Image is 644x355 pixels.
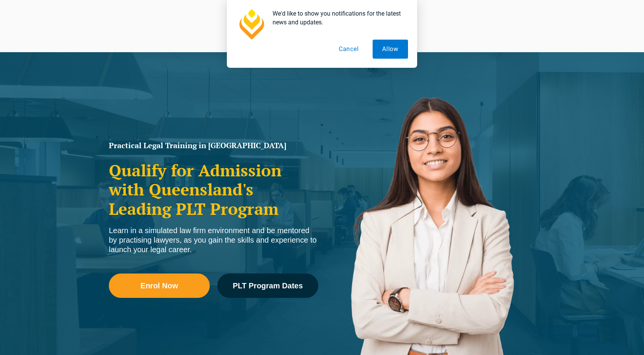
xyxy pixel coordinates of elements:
[373,40,408,59] button: Allow
[266,9,408,27] div: We'd like to show you notifications for the latest news and updates.
[236,9,266,40] img: notification icon
[109,273,210,298] a: Enrol Now
[217,273,318,298] a: PLT Program Dates
[140,282,178,289] span: Enrol Now
[329,40,368,59] button: Cancel
[109,226,318,254] div: Learn in a simulated law firm environment and be mentored by practising lawyers, as you gain the ...
[109,142,318,149] h1: Practical Legal Training in [GEOGRAPHIC_DATA]
[233,282,303,289] span: PLT Program Dates
[109,161,318,218] h2: Qualify for Admission with Queensland's Leading PLT Program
